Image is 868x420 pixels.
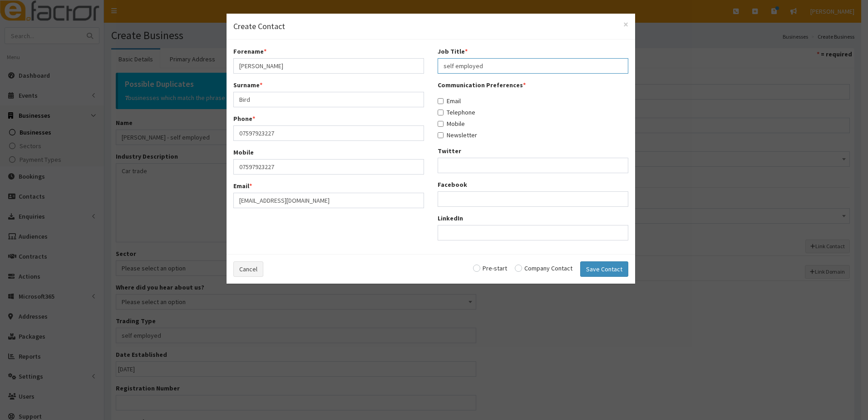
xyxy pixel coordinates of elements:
[233,114,255,123] label: Phone
[515,265,572,271] label: Company Contact
[438,80,526,90] label: Communication Preferences
[438,132,444,138] input: Newsletter
[438,119,465,128] label: Mobile
[438,121,444,127] input: Mobile
[233,80,262,90] label: Surname
[438,47,468,56] label: Job Title
[623,20,628,29] button: Close
[438,214,463,223] label: LinkedIn
[473,265,507,271] label: Pre-start
[438,98,444,104] input: Email
[623,18,628,30] span: ×
[233,181,252,190] label: Email
[438,180,467,189] label: Facebook
[438,130,477,140] label: Newsletter
[233,148,254,157] label: Mobile
[438,108,475,117] label: Telephone
[233,20,628,32] h4: Create Contact
[438,146,461,155] label: Twitter
[438,96,461,105] label: Email
[580,261,628,277] button: Save Contact
[233,261,263,277] button: Cancel
[233,47,266,56] label: Forename
[438,110,444,115] input: Telephone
